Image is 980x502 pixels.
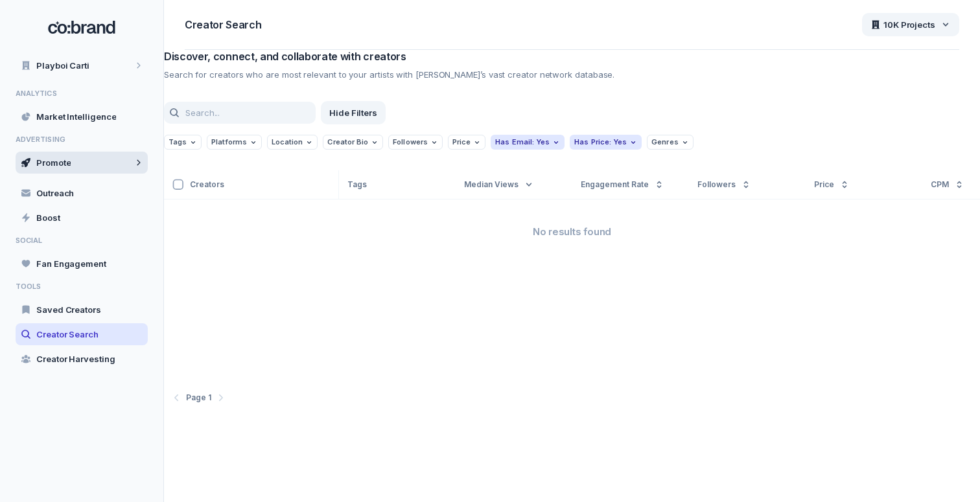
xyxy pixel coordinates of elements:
span: Price [452,138,471,146]
a: Creator Search [16,323,148,345]
span: SOCIAL [16,236,148,245]
span: Creators [190,179,224,190]
span: Creator Bio [327,138,368,146]
span: Tags [169,138,187,146]
span: ADVERTISING [16,135,148,144]
span: Outreach [36,187,74,199]
span: CPM [931,179,949,190]
span: Platforms [211,138,247,146]
span: Has Price: Yes [574,138,627,146]
span: TOOLS [16,282,148,291]
a: Fan Engagement [16,253,148,275]
a: Saved Creators [16,299,148,321]
span: Median Views [464,179,519,190]
input: Search... [164,102,316,124]
div: Price [806,170,922,199]
span: Fan Engagement [36,258,106,269]
span: Engagement Rate [581,179,649,190]
span: Genres [651,138,678,146]
button: Hide Filters [321,101,386,124]
div: Followers [689,170,806,199]
span: No results found [533,225,611,238]
span: Followers [393,138,428,146]
a: Market Intelligence [16,106,148,128]
div: Tags [339,170,456,199]
span: Page 1 [186,393,211,403]
a: Outreach [16,182,148,204]
span: Location [272,138,303,146]
span: Hide Filters [329,107,377,119]
span: Search for creators who are most relevant to your artists with [PERSON_NAME]’s vast creator netwo... [164,69,980,80]
span: ANALYTICS [16,89,148,98]
span: 10K Projects [883,19,935,30]
span: Discover, connect, and collaborate with creators [164,50,406,63]
span: Creator Harvesting [36,353,115,365]
span: Tags [347,179,367,190]
div: Median Views [456,170,572,199]
span: Has Email: Yes [495,138,550,146]
a: Boost [16,207,148,229]
span: Creator Search [36,328,99,340]
span: Followers [697,179,736,190]
span: Playboi Carti [36,60,89,71]
span: Boost [36,212,60,223]
span: Market Intelligence [36,111,116,122]
span: Promote [36,157,71,168]
span: Price [814,179,834,190]
div: Engagement Rate [572,170,689,199]
div: Creators [164,170,339,199]
a: Creator Harvesting [16,348,148,370]
span: Saved Creators [36,304,101,315]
